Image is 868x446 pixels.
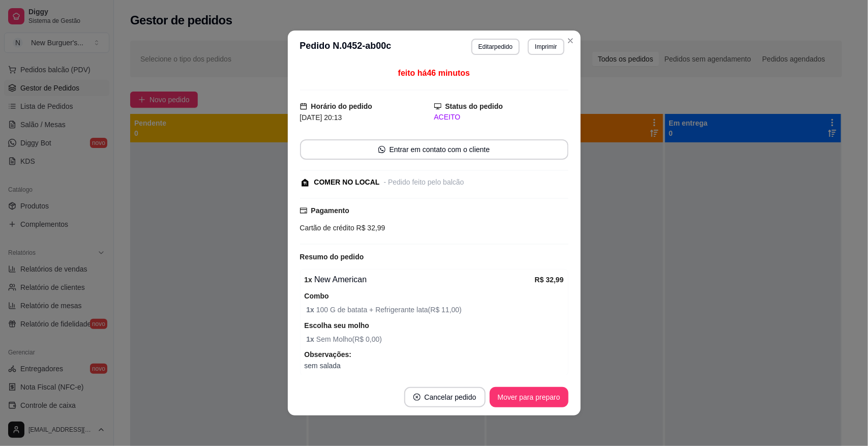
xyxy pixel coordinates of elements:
div: - Pedido feito pelo balcão [384,177,464,188]
strong: Escolha seu molho [305,321,370,330]
span: calendar [300,103,307,110]
span: [DATE] 20:13 [300,113,342,122]
button: close-circleCancelar pedido [404,387,486,407]
strong: Horário do pedido [311,102,373,110]
span: credit-card [300,207,307,214]
strong: 1 x [305,276,313,284]
span: desktop [434,103,441,110]
strong: Resumo do pedido [300,253,364,261]
button: whats-appEntrar em contato com o cliente [300,139,568,160]
span: whats-app [378,146,385,153]
strong: Status do pedido [445,102,503,110]
div: New American [305,274,535,286]
strong: R$ 32,99 [535,276,564,284]
strong: 1 x [307,335,316,343]
strong: Combo [305,292,329,300]
strong: 1 x [307,306,316,314]
span: feito há 46 minutos [398,69,470,77]
span: 100 G de batata + Refrigerante lata ( R$ 11,00 ) [307,304,564,315]
strong: Pagamento [311,206,349,215]
div: COMER NO LOCAL [314,177,380,188]
span: R$ 32,99 [354,224,385,232]
span: Sem Molho ( R$ 0,00 ) [307,334,564,345]
button: Close [562,33,579,49]
h3: Pedido N. 0452-ab00c [300,39,392,55]
button: Editarpedido [471,39,520,55]
button: Imprimir [528,39,564,55]
div: ACEITO [434,112,568,123]
strong: Observações: [305,350,352,359]
button: Mover para preparo [490,387,568,407]
span: close-circle [413,394,421,401]
span: Cartão de crédito [300,224,354,232]
span: sem salada [305,360,564,371]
